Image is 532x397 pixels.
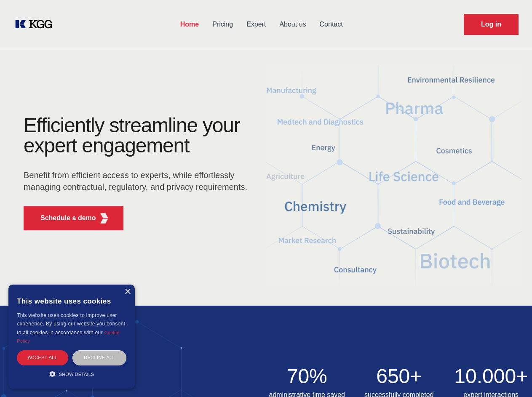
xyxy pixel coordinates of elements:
img: KGG Fifth Element RED [99,213,110,224]
img: KGG Fifth Element RED [266,55,522,297]
a: Cookie Policy [17,330,120,344]
div: Decline all [72,350,126,365]
a: About us [273,13,313,35]
a: KOL Knowledge Platform: Talk to Key External Experts (KEE) [13,18,59,31]
a: Request Demo [464,14,519,35]
span: Show details [59,372,94,377]
iframe: Chat Widget [490,357,532,397]
h1: Efficiently streamline your expert engagement [24,115,253,156]
p: Benefit from efficient access to experts, while effortlessly managing contractual, regulatory, an... [24,169,253,193]
h2: 70% [266,366,348,386]
span: This website uses cookies to improve user experience. By using our website you consent to all coo... [17,312,125,336]
div: Accept all [17,350,68,365]
button: Schedule a demoKGG Fifth Element RED [24,206,123,230]
h2: 650+ [358,366,440,386]
p: Schedule a demo [40,213,96,223]
div: Show details [17,370,126,378]
a: Pricing [206,13,240,35]
div: Close [124,289,131,295]
a: Expert [240,13,273,35]
div: This website uses cookies [17,291,126,311]
a: Contact [313,13,350,35]
a: Home [174,13,206,35]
